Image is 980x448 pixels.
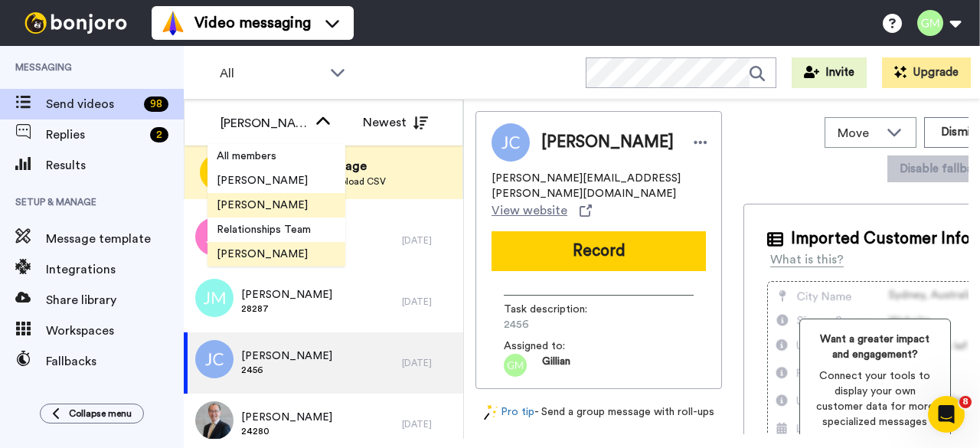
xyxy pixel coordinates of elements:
span: [PERSON_NAME] [241,410,332,425]
div: [DATE] [402,234,456,247]
span: [PERSON_NAME][EMAIL_ADDRESS][PERSON_NAME][DOMAIN_NAME] [492,171,706,201]
span: Gillian [542,354,570,377]
span: 2456 [504,317,649,332]
span: Collapse menu [69,407,132,420]
span: 24280 [241,425,332,437]
span: All [220,64,322,83]
span: View website [492,201,567,220]
div: [PERSON_NAME] [220,114,308,132]
img: jc.png [195,340,234,378]
img: magic-wand.svg [484,404,498,420]
span: [PERSON_NAME] [241,348,332,364]
span: Connect your tools to display your own customer data for more specialized messages [812,368,938,430]
div: What is this? [770,250,844,269]
div: [DATE] [402,357,456,369]
img: jm.png [195,279,234,317]
img: Image of Jill Cass [492,123,530,162]
button: Record [492,231,706,271]
span: 2456 [241,364,332,376]
span: Share library [46,291,184,309]
span: 28287 [241,302,332,315]
span: Replies [46,126,144,144]
span: Message template [46,230,184,248]
span: [PERSON_NAME] [207,198,317,213]
span: Integrations [46,260,184,279]
span: Video messaging [194,12,311,34]
div: - Send a group message with roll-ups [475,404,722,420]
span: Imported Customer Info [791,227,970,250]
a: View website [492,201,592,220]
img: d75096f0-730f-44bf-b491-35737fbd3c5b.jpg [195,401,234,440]
span: Results [46,156,184,175]
span: Fallbacks [46,352,184,371]
span: 8 [959,396,972,408]
span: Workspaces [46,322,184,340]
span: [PERSON_NAME] [541,131,674,154]
img: vm-color.svg [161,11,185,35]
span: Send videos [46,95,138,113]
span: [PERSON_NAME] [207,173,317,188]
span: Relationships Team [207,222,320,237]
div: 2 [150,127,168,142]
span: Move [838,124,879,142]
div: 98 [144,96,168,112]
button: Collapse menu [40,404,144,423]
button: Upgrade [882,57,971,88]
img: jf.png [195,217,234,256]
div: [DATE] [402,418,456,430]
span: All members [207,149,286,164]
span: Want a greater impact and engagement? [812,332,938,362]
img: gm.png [504,354,527,377]
span: Assigned to: [504,338,611,354]
a: Pro tip [484,404,534,420]
button: Invite [792,57,867,88]
span: [PERSON_NAME] [207,247,317,262]
span: Task description : [504,302,611,317]
img: bj-logo-header-white.svg [18,12,133,34]
span: [PERSON_NAME] [241,287,332,302]
iframe: Intercom live chat [928,396,965,433]
div: [DATE] [402,296,456,308]
button: Newest [351,107,439,138]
